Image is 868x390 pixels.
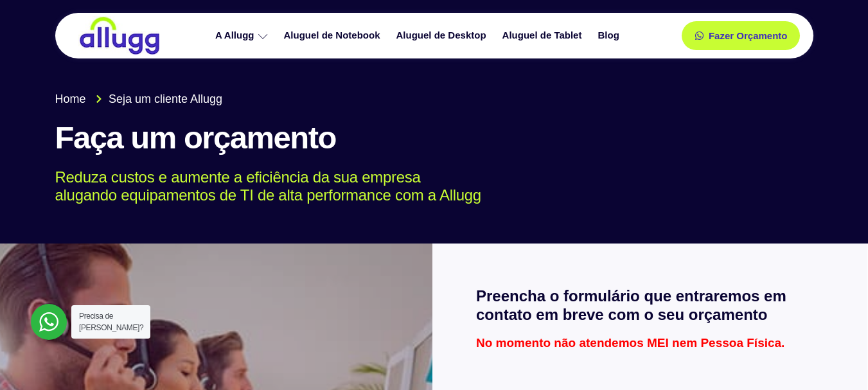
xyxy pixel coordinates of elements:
[390,24,496,47] a: Aluguel de Desktop
[682,21,801,50] a: Fazer Orçamento
[55,168,795,206] p: Reduza custos e aumente a eficiência da sua empresa alugando equipamentos de TI de alta performan...
[278,24,390,47] a: Aluguel de Notebook
[105,91,222,108] span: Seja um cliente Allugg
[79,312,143,332] span: Precisa de [PERSON_NAME]?
[209,24,278,47] a: A Allugg
[476,337,824,349] p: No momento não atendemos MEI nem Pessoa Física.
[496,24,592,47] a: Aluguel de Tablet
[55,121,813,155] h1: Faça um orçamento
[78,16,161,55] img: locação de TI é Allugg
[476,287,824,324] h2: Preencha o formulário que entraremos em contato em breve com o seu orçamento
[591,24,628,47] a: Blog
[55,91,86,108] span: Home
[709,31,788,40] span: Fazer Orçamento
